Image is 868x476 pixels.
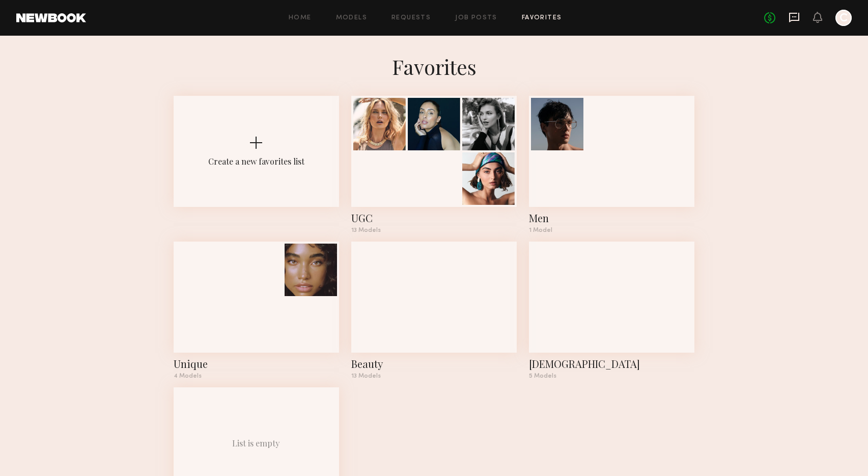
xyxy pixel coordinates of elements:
[529,373,694,379] div: 5 Models
[529,227,694,233] div: 1 Model
[336,15,367,21] a: Models
[835,10,852,26] a: C
[529,211,694,225] div: Men
[351,227,517,233] div: 13 Models
[174,357,339,371] div: Unique
[529,357,694,371] div: African American
[174,373,339,379] div: 4 Models
[351,242,517,379] a: Beauty13 Models
[351,96,517,233] a: UGC13 Models
[529,96,694,233] a: Men1 Model
[391,15,431,21] a: Requests
[232,438,280,448] div: List is empty
[289,15,312,21] a: Home
[174,96,339,242] button: Create a new favorites list
[351,357,517,371] div: Beauty
[529,242,694,379] a: [DEMOGRAPHIC_DATA]5 Models
[174,242,339,379] a: Unique4 Models
[351,373,517,379] div: 13 Models
[522,15,562,21] a: Favorites
[455,15,497,21] a: Job Posts
[208,156,304,167] div: Create a new favorites list
[351,211,517,225] div: UGC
